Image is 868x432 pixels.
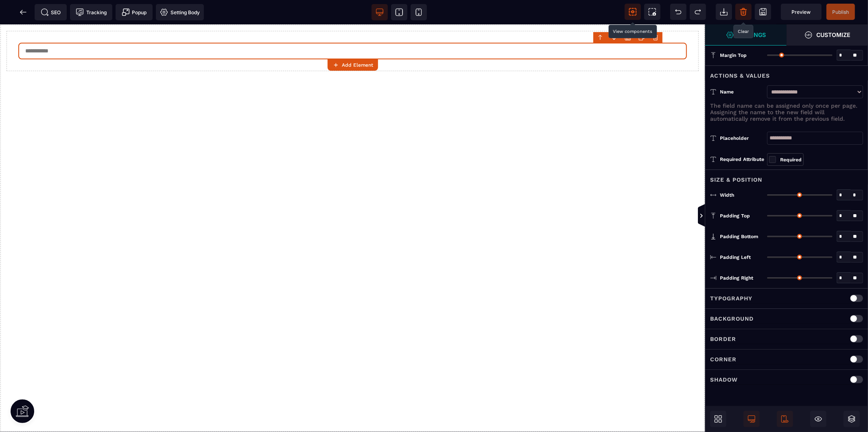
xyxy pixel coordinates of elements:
div: Required Attribute [710,154,767,164]
span: Padding Bottom [720,233,758,240]
p: Corner [710,354,737,364]
span: Tracking code [70,4,112,20]
p: Border [710,334,736,344]
p: The field name can be assigned only once per page. Assigning the name to the new field will autom... [710,102,863,122]
span: Preview [792,9,811,15]
span: Padding Left [720,254,751,261]
span: View desktop [372,4,388,20]
span: Toggle Views [705,204,713,228]
span: Width [720,192,734,198]
span: Margin Top [720,52,747,59]
span: Open Style Manager [705,24,787,46]
p: Typography [710,293,752,303]
span: Clear [735,4,752,20]
span: Is Show Desktop [743,411,760,427]
span: Popup [122,8,147,16]
span: Seo meta data [35,4,67,20]
span: View components [625,4,641,20]
strong: Add Element [342,62,373,68]
span: Setting Body [160,8,200,16]
div: Actions & Values [705,65,868,80]
span: Publish [833,9,849,15]
span: Screenshot [644,4,660,20]
span: Padding Right [720,275,753,281]
p: Shadow [710,375,738,384]
span: Save [826,4,855,20]
span: Open Blocks [710,411,726,427]
span: Open Style Manager [787,24,868,46]
span: View tablet [391,4,407,20]
span: Cmd Hidden Block [810,411,826,427]
span: Preview [781,4,822,20]
span: Is Show Mobile [777,411,793,427]
span: Undo [670,4,687,20]
span: Redo [690,4,706,20]
strong: Customize [817,32,851,38]
div: Placeholder [720,134,763,142]
div: Size & Position [705,169,868,185]
span: View mobile [411,4,427,20]
span: Create Alert Modal [116,4,153,20]
div: Required [780,156,802,164]
span: Tracking [76,8,107,16]
span: Favicon [156,4,204,20]
span: Open Import Webpage [716,4,732,20]
span: Name [720,89,734,95]
span: Open Sub Layers [844,411,860,427]
button: Add Element [328,59,378,71]
span: Padding Top [720,213,750,219]
span: SEO [41,8,61,16]
p: Background [710,314,754,323]
span: Save [755,4,771,20]
span: Back [15,4,31,20]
